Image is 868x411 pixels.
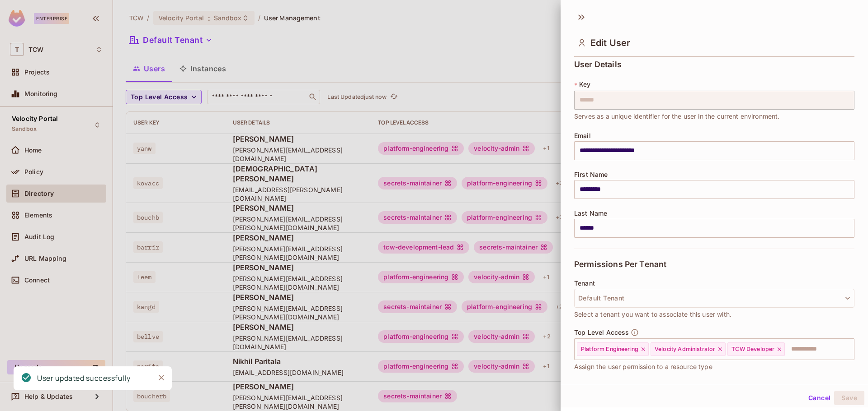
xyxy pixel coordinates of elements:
[574,60,622,69] span: User Details
[834,391,864,405] button: Save
[574,309,731,319] span: Select a tenant you want to associate this user with.
[37,373,131,384] div: User updated successfully
[727,342,785,356] div: TCW Developer
[574,132,591,139] span: Email
[574,260,666,269] span: Permissions Per Tenant
[574,280,595,287] span: Tenant
[731,346,774,353] span: TCW Developer
[590,37,630,48] span: Edit User
[574,289,854,308] button: Default Tenant
[849,348,851,350] button: Open
[155,371,168,384] button: Close
[574,210,607,217] span: Last Name
[581,346,638,353] span: Platform Engineering
[805,391,834,405] button: Cancel
[579,81,590,88] span: Key
[577,342,649,356] div: Platform Engineering
[574,329,629,336] span: Top Level Access
[651,342,726,356] div: Velocity Administrator
[574,171,608,178] span: First Name
[574,111,780,121] span: Serves as a unique identifier for the user in the current environment.
[655,346,715,353] span: Velocity Administrator
[574,362,712,372] span: Assign the user permission to a resource type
